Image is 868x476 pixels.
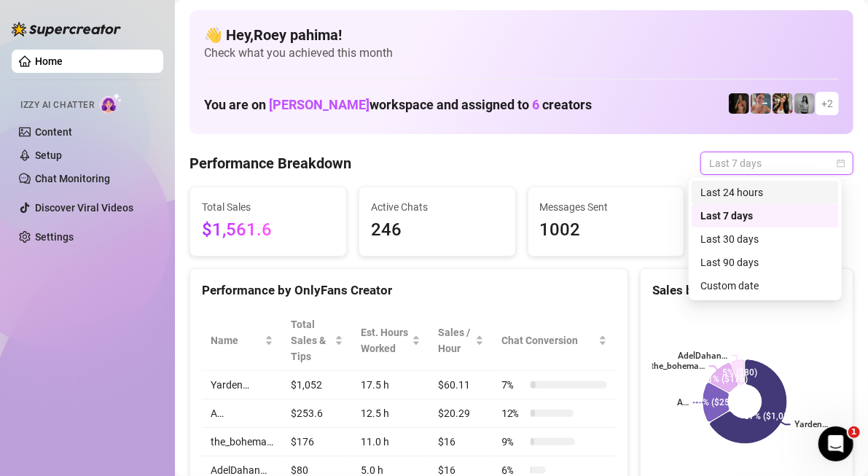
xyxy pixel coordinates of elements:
[692,204,839,227] div: Last 7 days
[202,216,335,244] span: $1,561.6
[818,426,853,461] iframe: Intercom live chat
[35,126,72,138] a: Content
[751,93,771,114] img: Yarden
[700,184,830,200] div: Last 24 hours
[501,332,595,348] span: Chat Conversion
[202,199,335,215] span: Total Sales
[429,428,493,456] td: $16
[493,311,616,371] th: Chat Conversion
[282,311,352,371] th: Total Sales & Tips
[202,428,282,456] td: the_bohema…
[202,399,282,428] td: A…
[729,93,749,114] img: the_bohema
[204,45,839,61] span: Check what you achieved this month
[540,216,673,244] span: 1002
[540,199,673,215] span: Messages Sent
[282,399,352,428] td: $253.6
[501,434,525,450] span: 9 %
[202,371,282,399] td: Yarden…
[692,251,839,274] div: Last 90 days
[429,399,493,428] td: $20.29
[501,405,525,421] span: 12 %
[848,426,860,438] span: 1
[204,25,839,45] h4: 👋 Hey, Roey pahima !
[352,399,429,428] td: 12.5 h
[282,371,352,399] td: $1,052
[35,149,62,161] a: Setup
[291,316,332,364] span: Total Sales & Tips
[794,93,815,114] img: A
[352,371,429,399] td: 17.5 h
[692,227,839,251] div: Last 30 days
[700,231,830,247] div: Last 30 days
[100,93,122,114] img: AI Chatter
[652,281,841,300] div: Sales by OnlyFans Creator
[501,377,525,393] span: 7 %
[35,202,133,214] a: Discover Viral Videos
[429,311,493,371] th: Sales / Hour
[532,97,539,112] span: 6
[282,428,352,456] td: $176
[202,311,282,371] th: Name
[692,181,839,204] div: Last 24 hours
[20,98,94,112] span: Izzy AI Chatter
[429,371,493,399] td: $60.11
[773,93,793,114] img: AdelDahan
[12,22,121,36] img: logo-BBDzfeDw.svg
[269,97,370,112] span: [PERSON_NAME]
[837,159,845,168] span: calendar
[821,95,833,112] span: + 2
[202,281,616,300] div: Performance by OnlyFans Creator
[371,216,504,244] span: 246
[371,199,504,215] span: Active Chats
[438,324,472,356] span: Sales / Hour
[35,231,74,243] a: Settings
[692,274,839,297] div: Custom date
[361,324,409,356] div: Est. Hours Worked
[678,351,727,361] text: AdelDahan…
[700,208,830,224] div: Last 7 days
[35,173,110,184] a: Chat Monitoring
[700,278,830,294] div: Custom date
[795,420,829,430] text: Yarden…
[211,332,262,348] span: Name
[189,153,351,173] h4: Performance Breakdown
[677,398,689,408] text: A…
[352,428,429,456] td: 11.0 h
[651,362,705,372] text: the_bohema…
[35,55,63,67] a: Home
[204,97,592,113] h1: You are on workspace and assigned to creators
[700,254,830,270] div: Last 90 days
[709,152,845,174] span: Last 7 days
